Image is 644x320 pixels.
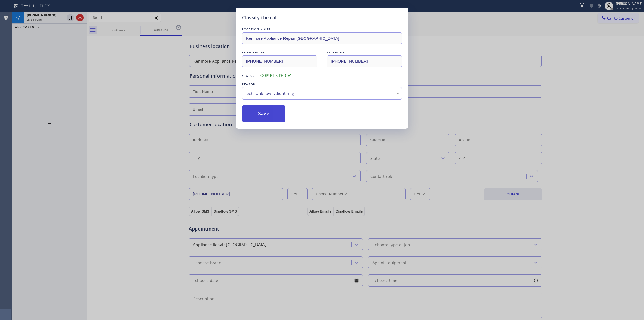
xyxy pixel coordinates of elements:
button: Save [242,105,285,122]
input: From phone [242,55,317,67]
h5: Classify the call [242,14,278,21]
div: Tech, Unknown/didnt ring [245,90,399,96]
div: LOCATION NAME [242,27,402,32]
div: REASON: [242,81,402,87]
div: FROM PHONE [242,50,317,55]
input: To phone [327,55,402,67]
span: COMPLETED [260,74,291,78]
span: Status: [242,74,256,78]
div: TO PHONE [327,50,402,55]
